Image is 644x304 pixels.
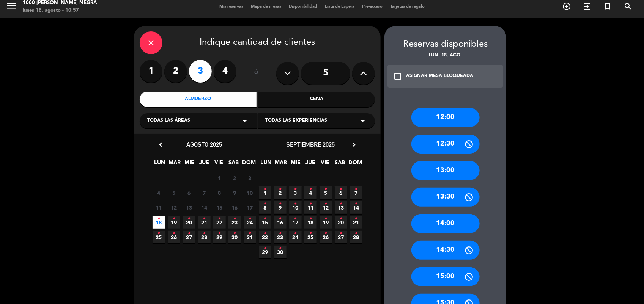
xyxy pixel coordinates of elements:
[214,60,236,83] label: 4
[320,231,332,243] span: 26
[321,5,358,9] span: Lista de Espera
[218,227,221,240] i: •
[279,198,282,210] i: •
[228,231,241,243] span: 30
[349,158,361,171] span: DOM
[289,186,302,199] span: 3
[157,141,165,149] i: chevron_left
[285,5,321,9] span: Disponibilidad
[153,186,165,199] span: 4
[23,7,97,14] div: lunes 18. agosto - 10:57
[294,183,297,195] i: •
[168,158,181,171] span: MAR
[274,246,287,258] span: 30
[183,158,196,171] span: MIE
[340,198,342,210] i: •
[384,52,506,60] div: lun. 18, ago.
[228,186,241,199] span: 9
[279,227,282,240] i: •
[386,5,428,9] span: Tarjetas de regalo
[603,2,612,11] i: turned_in_not
[275,158,287,171] span: MAR
[264,198,266,210] i: •
[244,216,256,229] span: 24
[154,158,166,171] span: LUN
[249,227,251,240] i: •
[274,186,287,199] span: 2
[264,242,266,254] i: •
[213,201,226,214] span: 15
[279,213,282,225] i: •
[153,201,165,214] span: 11
[324,213,327,225] i: •
[309,227,312,240] i: •
[203,213,206,225] i: •
[340,213,342,225] i: •
[274,231,287,243] span: 23
[198,201,211,214] span: 14
[157,213,160,225] i: •
[168,216,180,229] span: 19
[213,172,226,184] span: 1
[259,246,271,258] span: 29
[183,231,195,243] span: 27
[173,227,175,240] i: •
[244,172,256,184] span: 3
[304,231,317,243] span: 25
[249,213,251,225] i: •
[216,5,247,9] span: Mis reservas
[189,60,212,83] label: 3
[228,172,241,184] span: 2
[279,242,282,254] i: •
[244,186,256,199] span: 10
[228,158,240,171] span: SAB
[562,2,571,11] i: add_circle_outline
[358,5,386,9] span: Pre-acceso
[355,183,357,195] i: •
[183,201,195,214] span: 13
[411,214,480,233] div: 14:00
[358,116,367,125] i: arrow_drop_down
[319,158,332,171] span: VIE
[289,201,302,214] span: 10
[335,216,347,229] span: 20
[324,227,327,240] i: •
[334,158,346,171] span: SAB
[228,216,241,229] span: 23
[335,201,347,214] span: 13
[213,216,226,229] span: 22
[411,241,480,260] div: 14:30
[294,227,297,240] i: •
[411,267,480,286] div: 15:00
[290,158,302,171] span: MIE
[304,158,317,171] span: JUE
[140,31,375,54] div: Indique cantidad de clientes
[350,231,362,243] span: 28
[304,186,317,199] span: 4
[324,198,327,210] i: •
[233,227,236,240] i: •
[274,216,287,229] span: 16
[411,108,480,127] div: 12:00
[153,231,165,243] span: 25
[247,5,285,9] span: Mapa de mesas
[198,231,211,243] span: 28
[147,117,190,125] span: Todas las áreas
[583,2,592,11] i: exit_to_app
[309,183,312,195] i: •
[260,158,272,171] span: LUN
[168,231,180,243] span: 26
[320,216,332,229] span: 19
[350,216,362,229] span: 21
[289,231,302,243] span: 24
[213,186,226,199] span: 8
[304,216,317,229] span: 18
[320,201,332,214] span: 12
[335,186,347,199] span: 6
[335,231,347,243] span: 27
[173,213,175,225] i: •
[228,201,241,214] span: 16
[355,227,357,240] i: •
[274,201,287,214] span: 9
[198,186,211,199] span: 7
